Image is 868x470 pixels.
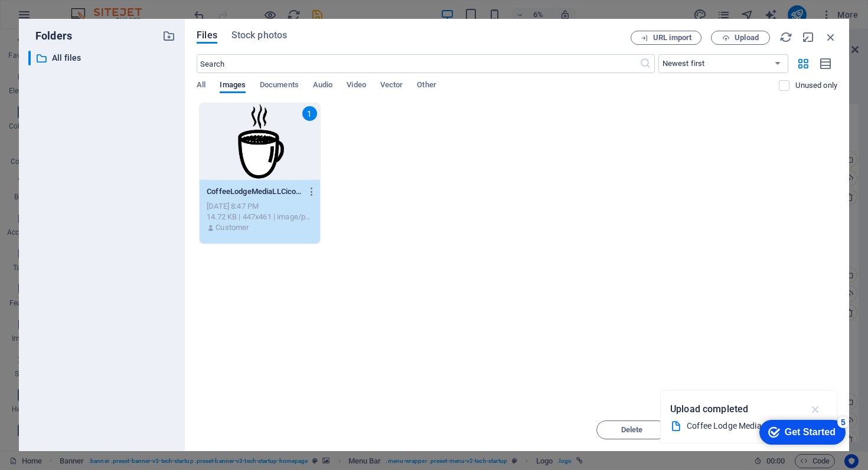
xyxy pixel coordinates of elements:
[687,419,801,433] div: Coffee Lodge Media LLC icon 512x512.png
[596,420,667,439] button: Delete
[207,201,313,212] div: [DATE] 8:47 PM
[207,212,313,222] div: 14.72 KB | 447x461 | image/png
[28,28,72,44] p: Folders
[28,51,31,65] div: ​
[216,222,249,233] p: Customer
[824,31,837,44] i: Close
[779,31,792,44] i: Reload
[220,78,246,94] span: Images
[313,78,332,94] span: Audio
[207,186,302,197] p: CoffeeLodgeMediaLLCicon512x512-zgMU7Gi9C5NGA2qzNEt8xw.png
[84,2,96,14] div: 5
[802,31,815,44] i: Minimize
[32,13,83,24] div: Get Started
[711,31,770,45] button: Upload
[653,34,691,41] span: URL import
[735,34,759,41] span: Upload
[231,28,287,42] span: Stock photos
[302,106,317,121] div: 1
[380,78,403,94] span: Vector
[197,54,639,73] input: Search
[631,31,701,45] button: URL import
[6,6,93,31] div: Get Started 5 items remaining, 0% complete
[197,78,205,94] span: All
[162,29,175,42] i: Create new folder
[52,51,154,65] p: All files
[347,78,366,94] span: Video
[795,80,837,91] p: Displays only files that are not in use on the website. Files added during this session can still...
[260,78,299,94] span: Documents
[621,426,643,433] span: Delete
[417,78,436,94] span: Other
[197,28,217,42] span: Files
[670,402,748,417] p: Upload completed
